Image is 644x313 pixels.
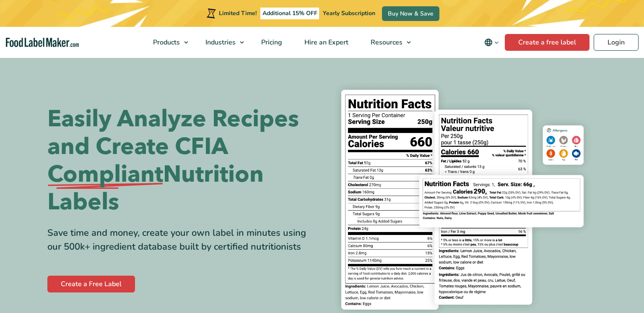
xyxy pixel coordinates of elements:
a: Products [142,27,192,58]
span: Compliant [47,161,163,188]
span: Yearly Subscription [323,9,375,17]
span: Industries [203,38,236,47]
a: Buy Now & Save [382,6,439,21]
span: Products [151,38,181,47]
div: Save time and money, create your own label in minutes using our 500k+ ingredient database built b... [47,226,316,254]
button: Change language [478,34,505,51]
a: Hire an Expert [293,27,358,58]
a: Resources [360,27,415,58]
a: Create a free label [505,34,589,51]
h1: Easily Analyze Recipes and Create CFIA Nutrition Labels [47,105,316,216]
span: Limited Time! [219,9,257,17]
span: Additional 15% OFF [260,8,319,19]
a: Industries [195,27,248,58]
a: Food Label Maker homepage [6,38,79,47]
a: Create a Free Label [47,276,135,292]
a: Pricing [250,27,291,58]
span: Resources [368,38,403,47]
span: Pricing [259,38,283,47]
span: Hire an Expert [302,38,349,47]
a: Login [594,34,639,51]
